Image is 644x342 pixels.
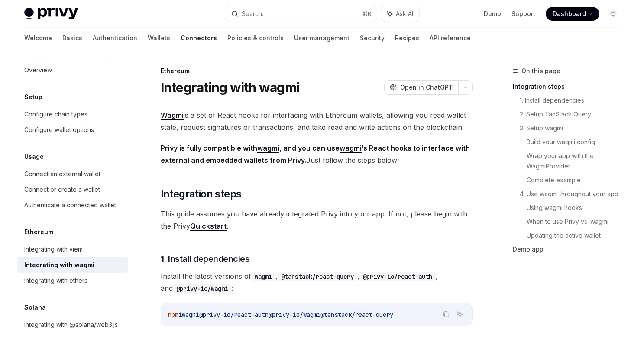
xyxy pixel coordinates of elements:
[17,273,128,288] a: Integrating with ethers
[396,10,413,18] span: Ask AI
[173,284,232,293] a: @privy-io/wagmi
[511,10,535,18] a: Support
[161,208,473,232] span: This guide assumes you have already integrated Privy into your app. If not, please begin with the...
[484,10,501,18] a: Demo
[24,319,118,330] div: Integrating with @solana/web3.js
[24,275,87,286] div: Integrating with ethers
[62,28,82,48] a: Basics
[520,121,627,135] a: 3. Setup wagmi
[320,311,393,319] span: @tanstack/react-query
[24,109,87,119] div: Configure chain types
[182,311,199,319] span: wagmi
[359,272,436,281] a: @privy-io/react-auth
[251,272,275,281] code: wagmi
[148,28,170,48] a: Wallets
[24,184,100,195] div: Connect or create a wallet
[17,122,128,138] a: Configure wallet options
[17,242,128,257] a: Integrating with viem
[161,253,250,265] span: 1. Install dependencies
[527,201,627,215] a: Using wagmi hooks
[225,6,377,22] button: Search...⌘K
[360,28,385,48] a: Security
[362,10,372,17] span: ⌘ K
[24,92,42,102] h5: Setup
[340,144,362,153] a: wagmi
[93,28,137,48] a: Authentication
[553,10,586,18] span: Dashboard
[161,109,473,133] span: is a set of React hooks for interfacing with Ethereum wallets, allowing you read wallet state, re...
[24,260,94,270] div: Integrating with wagmi
[227,28,284,48] a: Policies & controls
[190,222,227,231] a: Quickstart
[606,7,620,21] button: Toggle dark mode
[24,125,94,135] div: Configure wallet options
[527,215,627,229] a: When to use Privy vs. wagmi
[521,66,560,76] span: On this page
[278,272,357,281] code: @tanstack/react-query
[161,80,300,95] h1: Integrating with wagmi
[546,7,599,21] a: Dashboard
[278,272,357,281] a: @tanstack/react-query
[513,242,627,256] a: Demo app
[199,311,269,319] span: @privy-io/react-auth
[17,257,128,273] a: Integrating with wagmi
[17,197,128,213] a: Authenticate a connected wallet
[454,309,466,320] button: Ask AI
[440,309,452,320] button: Copy the contents from the code block
[24,8,78,20] img: light logo
[527,149,627,173] a: Wrap your app with the WagmiProvider
[242,9,266,19] div: Search...
[24,200,116,210] div: Authenticate a connected wallet
[17,182,128,197] a: Connect or create a wallet
[269,311,320,319] span: @privy-io/wagmi
[24,152,44,162] h5: Usage
[395,28,419,48] a: Recipes
[294,28,350,48] a: User management
[257,144,279,153] a: wagmi
[513,80,627,94] a: Integration steps
[173,284,232,294] code: @privy-io/wagmi
[430,28,471,48] a: API reference
[161,111,184,120] a: Wagmi
[17,317,128,332] a: Integrating with @solana/web3.js
[381,6,419,22] button: Ask AI
[527,229,627,242] a: Updating the active wallet
[527,135,627,149] a: Build your wagmi config
[17,62,128,78] a: Overview
[17,166,128,182] a: Connect an external wallet
[24,65,52,75] div: Overview
[520,94,627,107] a: 1. Install dependencies
[24,28,52,48] a: Welcome
[17,106,128,122] a: Configure chain types
[520,187,627,201] a: 4. Use wagmi throughout your app
[161,270,473,294] span: Install the latest versions of , , , and :
[400,83,453,92] span: Open in ChatGPT
[24,302,46,313] h5: Solana
[527,173,627,187] a: Complete example
[359,272,436,281] code: @privy-io/react-auth
[181,28,217,48] a: Connectors
[24,227,53,237] h5: Ethereum
[24,169,100,179] div: Connect an external wallet
[384,80,458,95] button: Open in ChatGPT
[520,107,627,121] a: 2. Setup TanStack Query
[161,187,242,201] span: Integration steps
[24,244,83,255] div: Integrating with viem
[178,311,182,319] span: i
[161,67,473,75] div: Ethereum
[168,311,178,319] span: npm
[161,142,473,166] span: Just follow the steps below!
[251,272,275,281] a: wagmi
[161,144,470,165] strong: Privy is fully compatible with , and you can use ’s React hooks to interface with external and em...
